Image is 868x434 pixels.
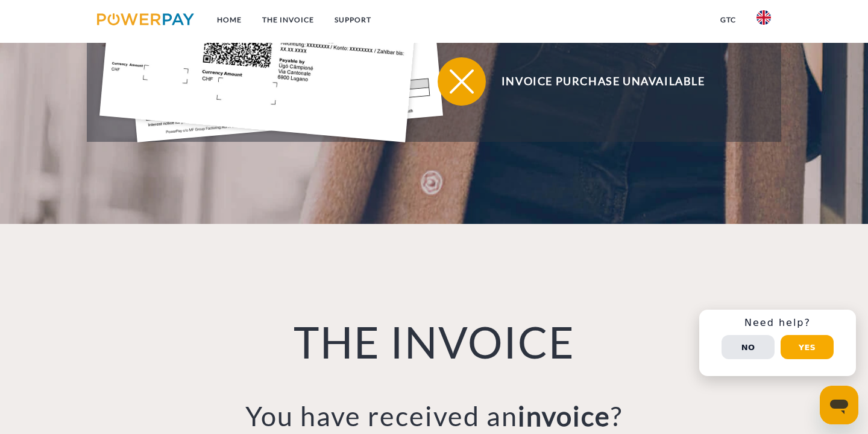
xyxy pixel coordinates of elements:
[324,9,382,31] a: Support
[252,9,324,31] a: THE INVOICE
[438,57,751,106] button: Invoice purchase unavailable
[96,314,772,369] h1: THE INVOICE
[722,335,775,359] button: No
[710,9,746,31] a: GTC
[781,335,834,359] button: Yes
[456,57,751,106] span: Invoice purchase unavailable
[447,66,477,97] img: qb_close.svg
[518,400,611,432] b: invoice
[820,386,858,424] iframe: Button to launch messaging window
[756,10,771,25] img: en
[97,13,194,25] img: logo-powerpay.svg
[699,310,856,376] div: Schnellhilfe
[706,317,849,329] h3: Need help?
[207,9,252,31] a: Home
[96,399,772,433] h3: You have received an ?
